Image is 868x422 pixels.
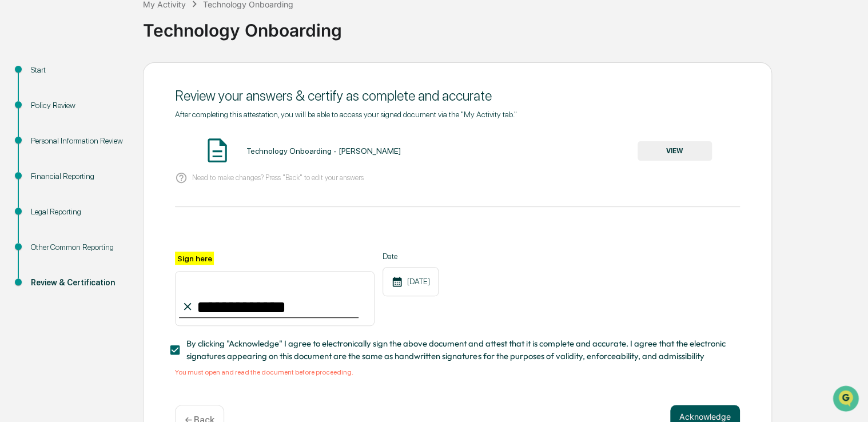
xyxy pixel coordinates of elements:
p: How can we help? [11,24,208,42]
span: Attestations [94,144,142,156]
a: 🖐️Preclearance [7,140,78,160]
label: Date [383,252,439,261]
p: Need to make changes? Press "Back" to edit your answers [192,173,364,182]
iframe: Open customer support [831,384,862,415]
div: Policy Review [31,99,125,112]
div: Review & Certification [31,277,125,289]
span: Preclearance [23,144,74,156]
span: By clicking "Acknowledge" I agree to electronically sign the above document and attest that it is... [186,337,731,363]
div: We're available if you need us! [39,99,145,108]
a: Powered byPylon [81,193,138,202]
div: [DATE] [383,267,439,296]
div: 🖐️ [11,145,21,154]
a: 🔎Data Lookup [7,161,77,182]
img: Document Icon [203,136,232,165]
label: Sign here [175,252,214,265]
div: 🔎 [11,167,21,176]
div: 🗄️ [83,145,92,154]
div: Other Common Reporting [31,241,125,253]
div: Start new chat [39,87,188,99]
a: 🗄️Attestations [78,140,146,160]
div: Legal Reporting [31,206,125,218]
div: Start [31,64,125,76]
span: After completing this attestation, you will be able to access your signed document via the "My Ac... [175,110,517,119]
div: Personal Information Review [31,135,125,147]
span: Pylon [114,194,138,202]
div: Financial Reporting [31,170,125,182]
img: 1746055101610-c473b297-6a78-478c-a979-82029cc54cd1 [11,87,32,108]
div: Technology Onboarding - [PERSON_NAME] [246,146,400,156]
button: VIEW [638,141,712,161]
button: Start new chat [194,91,208,105]
div: Review your answers & certify as complete and accurate [175,87,740,104]
div: Technology Onboarding [143,11,862,41]
span: Data Lookup [23,166,72,177]
div: You must open and read the document before proceeding. [175,368,740,376]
